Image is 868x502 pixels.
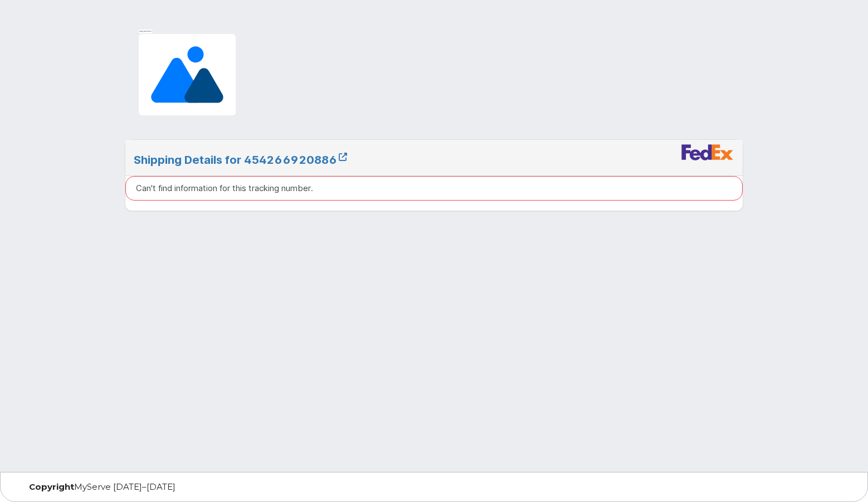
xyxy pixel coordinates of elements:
img: Image placeholder [134,29,241,120]
div: MyServe [DATE]–[DATE] [21,482,296,491]
p: Can't find information for this tracking number. [136,182,313,194]
a: Shipping Details for 454266920886 [134,153,347,167]
img: fedex-bc01427081be8802e1fb5a1adb1132915e58a0589d7a9405a0dcbe1127be6add.png [681,144,734,160]
strong: Copyright [29,481,74,492]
